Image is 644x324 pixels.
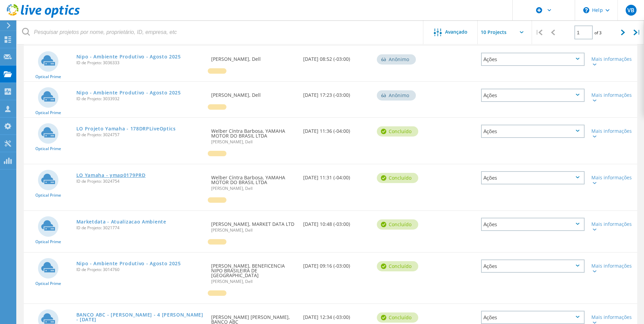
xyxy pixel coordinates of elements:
[208,164,300,197] div: Welber Cíntra Barbosa, YAMAHA MOTOR DO BRASIL LTDA
[35,240,61,244] span: Optical Prime
[377,126,418,137] div: Concluído
[211,186,296,191] span: [PERSON_NAME], Dell
[35,282,61,286] span: Optical Prime
[591,175,634,185] div: Mais informações
[300,46,373,68] div: [DATE] 08:52 (-03:00)
[211,228,296,232] span: [PERSON_NAME], Dell
[481,53,585,66] div: Ações
[594,30,602,36] span: of 3
[591,222,634,231] div: Mais informações
[300,211,373,233] div: [DATE] 10:48 (-03:00)
[377,54,416,65] div: Anônimo
[583,7,589,13] svg: \n
[208,253,300,290] div: [PERSON_NAME], BENEFICENCIA NIPO BRASILEIRA DE [GEOGRAPHIC_DATA]
[481,171,585,184] div: Ações
[76,179,205,183] span: ID de Projeto: 3024754
[377,312,418,323] div: Concluído
[208,46,300,68] div: [PERSON_NAME], Dell
[300,253,373,275] div: [DATE] 09:16 (-03:00)
[208,211,300,239] div: [PERSON_NAME], MARKET DATA LTD
[300,164,373,187] div: [DATE] 11:31 (-04:00)
[445,30,467,34] span: Avançado
[35,75,61,79] span: Optical Prime
[300,82,373,104] div: [DATE] 17:23 (-03:00)
[481,125,585,138] div: Ações
[76,90,181,95] a: Nipo - Ambiente Produtivo - Agosto 2025
[591,264,634,273] div: Mais informações
[76,126,176,131] a: LO Projeto Yamaha - 178DRPLiveOptics
[377,261,418,271] div: Concluído
[35,111,61,115] span: Optical Prime
[35,193,61,197] span: Optical Prime
[76,133,205,137] span: ID de Projeto: 3024757
[377,219,418,230] div: Concluído
[35,147,61,151] span: Optical Prime
[211,140,296,144] span: [PERSON_NAME], Dell
[76,226,205,230] span: ID de Projeto: 3021774
[76,97,205,101] span: ID de Projeto: 3033932
[76,268,205,272] span: ID de Projeto: 3014760
[76,54,181,59] a: Nipo - Ambiente Produtivo - Agosto 2025
[481,218,585,231] div: Ações
[208,82,300,104] div: [PERSON_NAME], Dell
[211,280,296,284] span: [PERSON_NAME], Dell
[76,261,181,266] a: Nipo - Ambiente Produtivo - Agosto 2025
[377,173,418,183] div: Concluído
[76,173,146,178] a: LO Yamaha - ymap0179PRD
[76,312,205,322] a: BANCO ABC - [PERSON_NAME] - 4 [PERSON_NAME] - [DATE]
[208,118,300,151] div: Welber Cíntra Barbosa, YAMAHA MOTOR DO BRASIL LTDA
[481,89,585,102] div: Ações
[630,20,644,44] div: |
[591,93,634,102] div: Mais informações
[591,57,634,66] div: Mais informações
[481,311,585,324] div: Ações
[300,118,373,140] div: [DATE] 11:36 (-04:00)
[17,20,424,44] input: Pesquisar projetos por nome, proprietário, ID, empresa, etc
[76,61,205,65] span: ID de Projeto: 3036333
[7,14,80,19] a: Live Optics Dashboard
[76,219,166,224] a: Marketdata - Atualizacao Ambiente
[377,90,416,101] div: Anônimo
[532,20,546,44] div: |
[627,7,634,13] span: VB
[481,259,585,273] div: Ações
[591,129,634,138] div: Mais informações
